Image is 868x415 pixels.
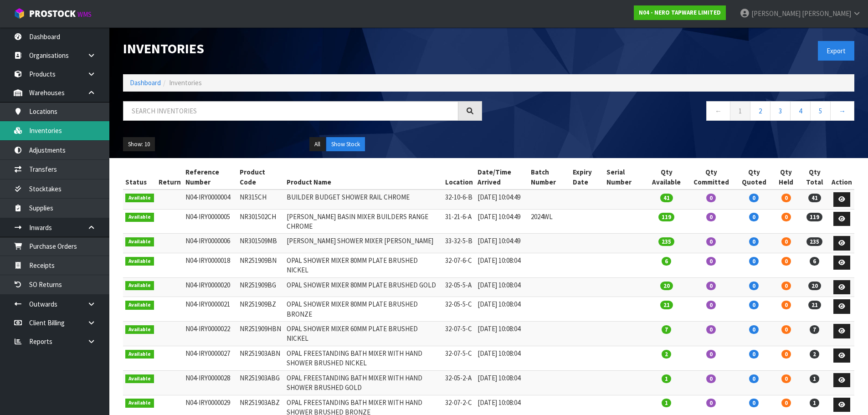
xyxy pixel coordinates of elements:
[443,297,475,322] td: 32-05-5-C
[130,78,161,87] a: Dashboard
[284,346,443,370] td: OPAL FREESTANDING BATH MIXER WITH HAND SHOWER BRUSHED NICKEL
[475,346,529,370] td: [DATE] 10:08:04
[237,209,284,234] td: NR301502CH
[810,101,831,121] a: 5
[529,209,570,234] td: 2024WL
[706,350,716,359] span: 0
[123,165,156,190] th: Status
[662,350,671,359] span: 2
[14,8,25,19] img: cube-alt.png
[183,165,237,190] th: Reference Number
[781,194,791,202] span: 0
[730,101,750,121] a: 1
[284,322,443,346] td: OPAL SHOWER MIXER 60MM PLATE BRUSHED NICKEL
[749,257,759,266] span: 0
[706,374,716,383] span: 0
[808,282,821,290] span: 20
[706,213,716,221] span: 0
[125,257,154,266] span: Available
[749,237,759,246] span: 0
[749,374,759,383] span: 0
[818,41,854,61] button: Export
[443,370,475,395] td: 32-05-2-A
[749,301,759,309] span: 0
[662,325,671,334] span: 7
[326,137,365,152] button: Show Stock
[183,209,237,234] td: N04-IRY0000005
[284,277,443,297] td: OPAL SHOWER MIXER 80MM PLATE BRUSHED GOLD
[658,213,674,221] span: 119
[183,370,237,395] td: N04-IRY0000028
[662,257,671,266] span: 6
[443,190,475,209] td: 32-10-6-B
[604,165,646,190] th: Serial Number
[237,297,284,322] td: NR251909BZ
[806,213,822,221] span: 119
[529,165,570,190] th: Batch Number
[183,234,237,253] td: N04-IRY0000006
[443,253,475,277] td: 32-07-6-C
[475,190,529,209] td: [DATE] 10:04:49
[829,165,854,190] th: Action
[660,194,673,202] span: 41
[237,370,284,395] td: NR251903ABG
[125,194,154,203] span: Available
[183,277,237,297] td: N04-IRY0000020
[706,399,716,407] span: 0
[443,277,475,297] td: 32-05-5-A
[443,209,475,234] td: 31-21-6-A
[800,165,829,190] th: Qty Total
[810,399,819,407] span: 1
[475,277,529,297] td: [DATE] 10:08:04
[475,322,529,346] td: [DATE] 10:08:04
[284,234,443,253] td: [PERSON_NAME] SHOWER MIXER [PERSON_NAME]
[781,374,791,383] span: 0
[475,253,529,277] td: [DATE] 10:08:04
[123,41,482,56] h1: Inventories
[781,301,791,309] span: 0
[706,101,730,121] a: ←
[639,9,721,16] strong: N04 - NERO TAPWARE LIMITED
[750,101,770,121] a: 2
[443,322,475,346] td: 32-07-5-C
[125,213,154,222] span: Available
[749,282,759,290] span: 0
[475,234,529,253] td: [DATE] 10:04:49
[749,213,759,221] span: 0
[802,9,851,18] span: [PERSON_NAME]
[237,165,284,190] th: Product Code
[125,399,154,408] span: Available
[810,257,819,266] span: 6
[123,137,155,152] button: Show: 10
[770,101,791,121] a: 3
[634,5,726,20] a: N04 - NERO TAPWARE LIMITED
[284,209,443,234] td: [PERSON_NAME] BASIN MIXER BUILDERS RANGE CHROME
[183,322,237,346] td: N04-IRY0000022
[475,165,529,190] th: Date/Time Arrived
[749,399,759,407] span: 0
[183,297,237,322] td: N04-IRY0000021
[706,325,716,334] span: 0
[125,281,154,290] span: Available
[237,234,284,253] td: NR301509MB
[781,282,791,290] span: 0
[660,282,673,290] span: 20
[810,350,819,359] span: 2
[496,101,855,123] nav: Page navigation
[475,209,529,234] td: [DATE] 10:04:49
[125,374,154,384] span: Available
[284,165,443,190] th: Product Name
[475,370,529,395] td: [DATE] 10:08:04
[237,322,284,346] td: NR251909HBN
[284,297,443,322] td: OPAL SHOWER MIXER 80MM PLATE BRUSHED BRONZE
[237,190,284,209] td: NR315CH
[77,10,92,19] small: WMS
[284,253,443,277] td: OPAL SHOWER MIXER 80MM PLATE BRUSHED NICKEL
[662,374,671,383] span: 1
[810,325,819,334] span: 7
[183,346,237,370] td: N04-IRY0000027
[646,165,687,190] th: Qty Available
[125,350,154,359] span: Available
[781,237,791,246] span: 0
[781,257,791,266] span: 0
